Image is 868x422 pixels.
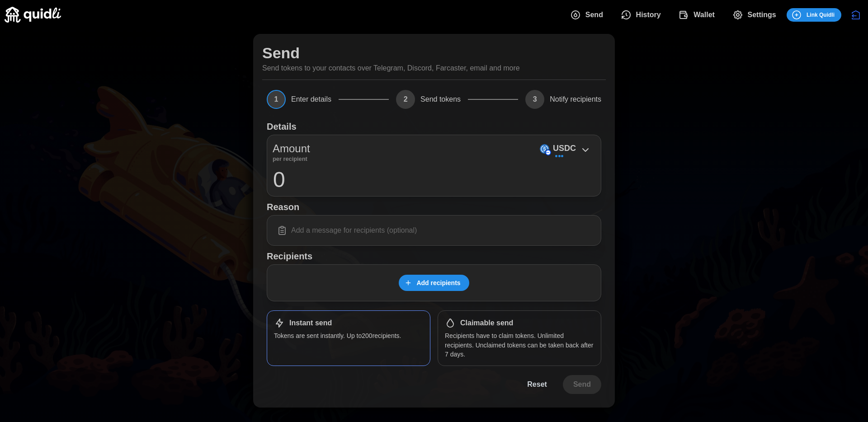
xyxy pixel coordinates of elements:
[289,319,332,328] h1: Instant send
[273,141,310,157] p: Amount
[671,5,725,24] button: Wallet
[527,375,547,394] span: Reset
[274,331,423,340] p: Tokens are sent instantly. Up to 200 recipients.
[273,221,595,240] input: Add a message for recipients (optional)
[420,96,461,103] span: Send tokens
[540,144,549,154] img: USDC (on Base)
[267,201,601,213] h1: Reason
[636,6,661,24] span: History
[787,8,841,22] button: Link Quidli
[267,250,601,262] h1: Recipients
[416,275,460,291] span: Add recipients
[613,5,671,24] button: History
[553,142,576,155] p: USDC
[399,275,469,291] button: Add recipients
[807,9,835,21] span: Link Quidli
[262,43,300,63] h1: Send
[748,6,776,24] span: Settings
[273,168,595,191] input: 0
[563,375,601,394] button: Send
[267,90,286,109] span: 1
[693,6,715,24] span: Wallet
[848,7,863,23] button: Disconnect
[517,375,557,394] button: Reset
[563,5,613,24] button: Send
[262,63,520,74] p: Send tokens to your contacts over Telegram, Discord, Farcaster, email and more
[273,157,310,161] p: per recipient
[525,90,601,109] button: 3Notify recipients
[573,375,591,394] span: Send
[396,90,415,109] span: 2
[550,96,601,103] span: Notify recipients
[445,331,594,359] p: Recipients have to claim tokens. Unlimited recipients. Unclaimed tokens can be taken back after 7...
[291,96,331,103] span: Enter details
[267,121,297,132] h1: Details
[460,319,513,328] h1: Claimable send
[725,5,787,24] button: Settings
[5,7,61,23] img: Quidli
[525,90,544,109] span: 3
[585,6,603,24] span: Send
[267,90,331,109] button: 1Enter details
[396,90,461,109] button: 2Send tokens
